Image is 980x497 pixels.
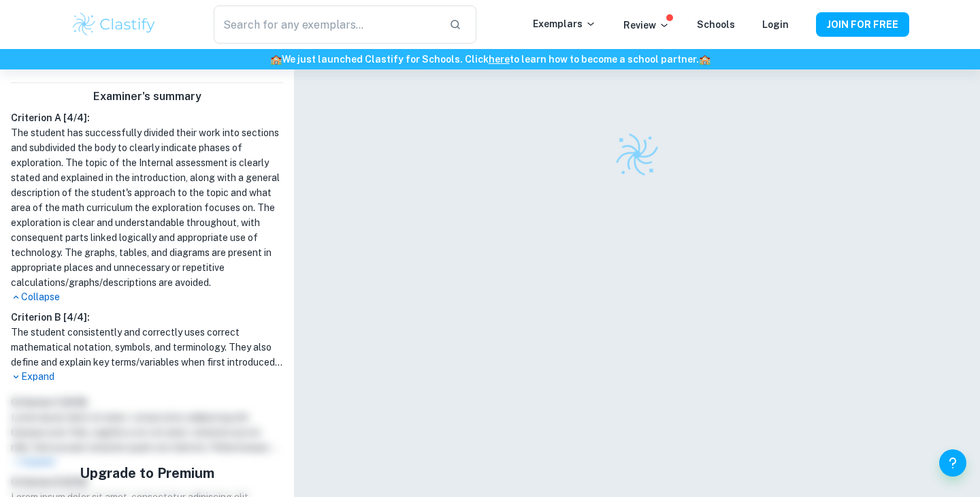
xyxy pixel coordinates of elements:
a: here [489,54,510,65]
h6: We just launched Clastify for Schools. Click to learn how to become a school partner. [3,52,977,67]
p: Expand [11,370,283,384]
a: Login [762,19,789,30]
a: Schools [697,19,735,30]
p: Review [623,18,670,33]
p: Collapse [11,290,283,304]
h6: Examiner's summary [5,89,289,105]
h6: Criterion B [ 4 / 4 ]: [11,310,283,325]
h6: Criterion A [ 4 / 4 ]: [11,110,283,125]
span: 🏫 [270,54,282,65]
h1: The student has successfully divided their work into sections and subdivided the body to clearly ... [11,125,283,290]
img: Clastify logo [612,129,663,180]
h1: The student consistently and correctly uses correct mathematical notation, symbols, and terminolo... [11,325,283,370]
button: Help and Feedback [939,449,966,477]
span: 🏫 [699,54,710,65]
p: Exemplars [533,16,596,31]
img: Clastify logo [71,11,157,38]
h5: Upgrade to Premium [52,463,242,483]
input: Search for any exemplars... [214,5,438,44]
button: JOIN FOR FREE [816,12,909,37]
